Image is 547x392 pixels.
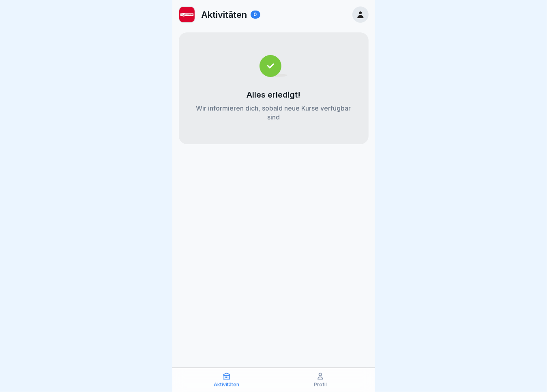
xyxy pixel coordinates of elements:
img: h2b7e5h7rth583tr4zrcxt71.png [179,7,195,22]
p: Alles erledigt! [247,90,300,100]
p: Aktivitäten [214,382,240,388]
img: completed.svg [260,55,287,77]
p: Profil [314,382,327,388]
p: Wir informieren dich, sobald neue Kurse verfügbar sind [195,104,352,121]
div: 0 [251,11,260,19]
p: Aktivitäten [202,9,247,20]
